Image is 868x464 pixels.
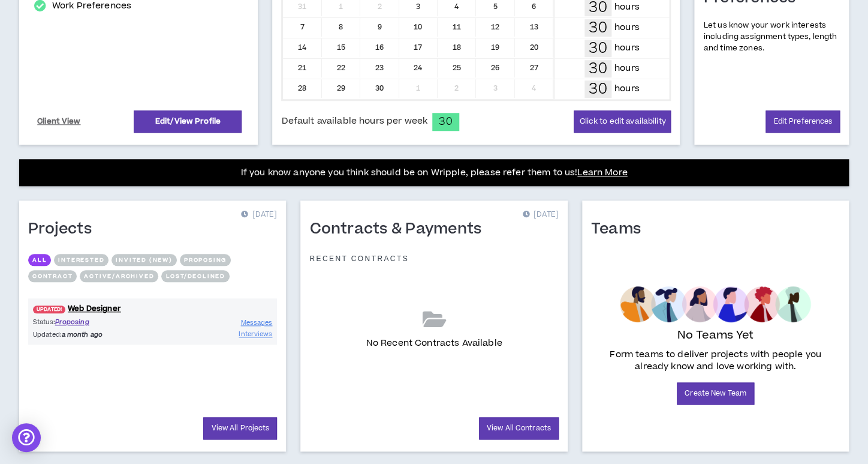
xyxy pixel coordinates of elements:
[614,62,640,75] p: hours
[241,209,277,221] p: [DATE]
[111,254,176,266] button: Invited (new)
[180,254,231,266] button: Proposing
[35,111,83,132] a: Client View
[479,417,559,439] a: View All Contracts
[620,286,811,322] img: empty
[239,330,272,339] span: Interviews
[28,220,101,239] h1: Projects
[241,318,273,327] span: Messages
[239,328,272,340] a: Interviews
[134,110,242,133] a: Edit/View Profile
[203,417,277,439] a: View All Projects
[596,349,835,373] p: Form teams to deliver projects with people you already know and love working with.
[523,209,559,221] p: [DATE]
[614,1,640,14] p: hours
[309,254,409,264] p: Recent Contracts
[33,330,153,340] p: Updated:
[55,318,89,327] span: Proposing
[614,21,640,34] p: hours
[33,317,153,327] p: Status:
[614,82,640,95] p: hours
[577,166,627,179] a: Learn More
[62,330,103,339] i: a month ago
[28,270,77,282] button: Contract
[677,327,754,344] p: No Teams Yet
[28,254,51,266] button: All
[12,423,41,452] div: Open Intercom Messenger
[591,220,650,239] h1: Teams
[366,337,502,350] p: No Recent Contracts Available
[574,110,671,133] button: Click to edit availability
[281,115,427,128] span: Default available hours per week
[28,303,277,315] a: UPDATED!Web Designer
[241,166,628,180] p: If you know anyone you think should be on Wripple, please refer them to us!
[703,20,840,55] p: Let us know your work interests including assignment types, length and time zones.
[161,270,229,282] button: Lost/Declined
[33,306,65,313] span: UPDATED!
[765,110,840,133] a: Edit Preferences
[54,254,108,266] button: Interested
[677,382,754,405] a: Create New Team
[614,41,640,55] p: hours
[309,220,490,239] h1: Contracts & Payments
[241,317,273,328] a: Messages
[80,270,158,282] button: Active/Archived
